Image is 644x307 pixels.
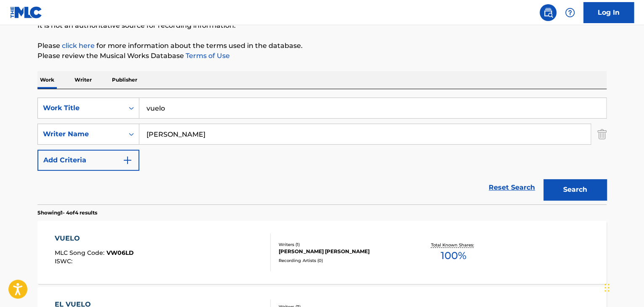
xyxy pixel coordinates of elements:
div: VUELO [55,233,134,243]
div: Writer Name [43,129,119,139]
p: Please for more information about the terms used in the database. [37,41,607,51]
p: Total Known Shares: [431,242,476,248]
div: Help [562,4,578,21]
form: Search Form [37,98,607,204]
p: Showing 1 - 4 of 4 results [37,209,97,217]
a: Reset Search [484,178,539,197]
a: click here [62,42,95,50]
iframe: Chat Widget [602,267,644,307]
span: MLC Song Code : [55,249,106,257]
img: help [565,8,575,18]
p: Please review the Musical Works Database [37,51,607,61]
div: [PERSON_NAME] [PERSON_NAME] [279,248,406,255]
a: Public Search [540,4,556,21]
img: search [543,8,553,18]
span: ISWC : [55,257,75,265]
p: Writer [72,71,94,89]
span: VW06LD [106,249,134,257]
img: Delete Criterion [597,124,607,145]
div: Work Title [43,103,119,113]
div: Writers ( 1 ) [279,241,406,248]
span: 100 % [440,248,466,263]
img: 9d2ae6d4665cec9f34b9.svg [122,155,133,165]
div: Arrastrar [604,275,609,300]
button: Add Criteria [37,150,139,171]
p: Publisher [109,71,140,89]
a: Terms of Use [184,52,230,60]
p: It is not an authoritative source for recording information. [37,21,607,31]
a: VUELOMLC Song Code:VW06LDISWC:Writers (1)[PERSON_NAME] [PERSON_NAME]Recording Artists (0)Total Kn... [37,221,607,284]
button: Search [543,179,607,200]
div: Widget de chat [602,267,644,307]
p: Work [37,71,57,89]
a: Log In [583,2,634,23]
div: Recording Artists ( 0 ) [279,257,406,264]
img: MLC Logo [10,6,43,19]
